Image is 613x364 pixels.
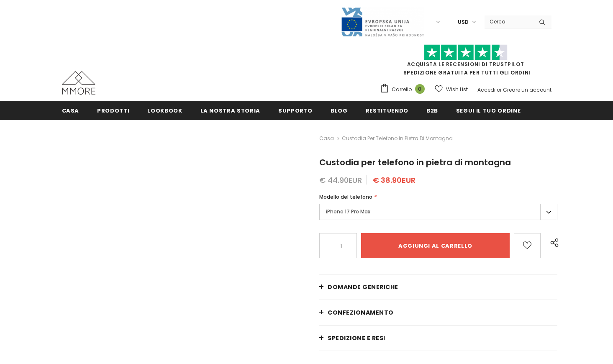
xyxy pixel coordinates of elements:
[331,101,348,120] a: Blog
[503,86,551,93] a: Creare un account
[341,18,424,25] a: Javni Razpis
[319,175,362,185] span: € 44.90EUR
[458,18,469,26] span: USD
[415,84,425,94] span: 0
[97,107,129,115] span: Prodotti
[331,107,348,115] span: Blog
[366,107,408,115] span: Restituendo
[392,85,412,94] span: Carrello
[485,15,533,28] input: Search Site
[147,101,182,120] a: Lookbook
[328,334,385,342] span: Spedizione e resi
[319,133,334,144] a: Casa
[426,107,438,115] span: B2B
[319,274,557,300] a: Domande generiche
[435,82,468,97] a: Wish List
[62,107,80,115] span: Casa
[278,101,313,120] a: supporto
[424,44,508,61] img: Fidati di Pilot Stars
[361,233,509,258] input: Aggiungi al carrello
[147,107,182,115] span: Lookbook
[319,204,557,220] label: iPhone 17 Pro Max
[319,156,511,168] span: Custodia per telefono in pietra di montagna
[341,7,424,37] img: Javni Razpis
[200,101,260,120] a: La nostra storia
[319,300,557,325] a: CONFEZIONAMENTO
[446,85,468,94] span: Wish List
[407,61,524,68] a: Acquista le recensioni di TrustPilot
[328,283,398,291] span: Domande generiche
[380,83,429,96] a: Carrello 0
[62,71,95,95] img: Casi MMORE
[373,175,416,185] span: € 38.90EUR
[426,101,438,120] a: B2B
[342,133,453,144] span: Custodia per telefono in pietra di montagna
[477,86,495,93] a: Accedi
[278,107,313,115] span: supporto
[97,101,129,120] a: Prodotti
[366,101,408,120] a: Restituendo
[62,101,80,120] a: Casa
[456,101,521,120] a: Segui il tuo ordine
[497,86,502,93] span: or
[319,326,557,351] a: Spedizione e resi
[328,308,394,317] span: CONFEZIONAMENTO
[380,48,551,76] span: SPEDIZIONE GRATUITA PER TUTTI GLI ORDINI
[456,107,521,115] span: Segui il tuo ordine
[319,193,372,200] span: Modello del telefono
[200,107,260,115] span: La nostra storia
